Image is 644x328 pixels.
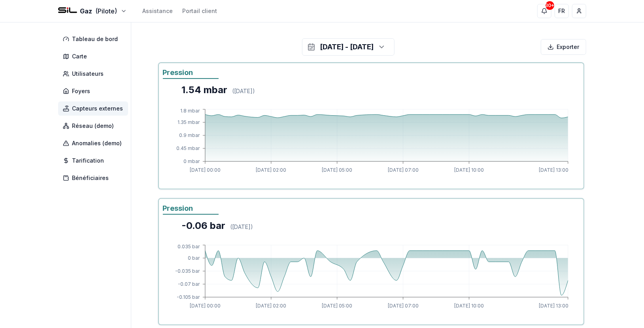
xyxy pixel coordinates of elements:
[302,38,395,56] button: [DATE] - [DATE]
[541,38,586,56] button: Exporter
[454,167,484,173] tspan: [DATE] 10:00
[320,41,374,52] div: [DATE] - [DATE]
[256,167,286,173] tspan: [DATE] 02:00
[546,1,554,10] div: 30+
[58,49,131,64] a: Carte
[58,32,131,46] a: Tableau de bord
[58,2,77,21] img: SIL - Gaz Logo
[454,303,484,309] tspan: [DATE] 10:00
[322,303,352,309] tspan: [DATE] 05:00
[230,223,253,231] div: ( [DATE] )
[182,219,226,232] div: -0.06 bar
[188,255,200,261] tspan: 0 bar
[58,171,131,185] a: Bénéficiaires
[163,203,219,215] div: Pression
[190,303,221,309] tspan: [DATE] 00:00
[176,145,200,151] tspan: 0.45 mbar
[190,167,221,173] tspan: [DATE] 00:00
[72,139,122,147] span: Anomalies (demo)
[72,35,118,43] span: Tableau de bord
[58,101,131,116] a: Capteurs externes
[182,84,228,96] div: 1.54 mbar
[180,108,200,114] tspan: 1.8 mbar
[537,4,551,18] button: 30+
[177,294,200,300] tspan: -0.105 bar
[538,167,568,173] tspan: [DATE] 13:00
[178,244,200,249] tspan: 0.035 bar
[163,67,219,79] div: Pression
[541,39,586,55] div: Exporter
[143,7,173,15] a: Assistance
[558,7,565,15] span: FR
[72,174,109,182] span: Bénéficiaires
[58,84,131,98] a: Foyers
[179,132,200,138] tspan: 0.9 mbar
[256,303,286,309] tspan: [DATE] 02:00
[80,6,93,16] span: Gaz
[72,105,123,112] span: Capteurs externes
[178,281,200,287] tspan: -0.07 bar
[72,87,91,95] span: Foyers
[58,154,131,168] a: Tarification
[58,136,131,150] a: Anomalies (demo)
[58,67,131,81] a: Utilisateurs
[232,87,255,95] div: ( [DATE] )
[387,303,418,309] tspan: [DATE] 07:00
[387,167,418,173] tspan: [DATE] 07:00
[58,119,131,133] a: Réseau (demo)
[322,167,352,173] tspan: [DATE] 05:00
[72,122,114,130] span: Réseau (demo)
[538,303,568,309] tspan: [DATE] 13:00
[175,268,200,274] tspan: -0.035 bar
[58,6,127,16] button: Gaz(Pilote)
[72,157,104,165] span: Tarification
[555,4,569,18] button: FR
[178,119,200,125] tspan: 1.35 mbar
[72,70,104,78] span: Utilisateurs
[183,7,217,15] a: Portail client
[96,6,117,16] span: (Pilote)
[72,52,87,60] span: Carte
[183,158,200,164] tspan: 0 mbar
